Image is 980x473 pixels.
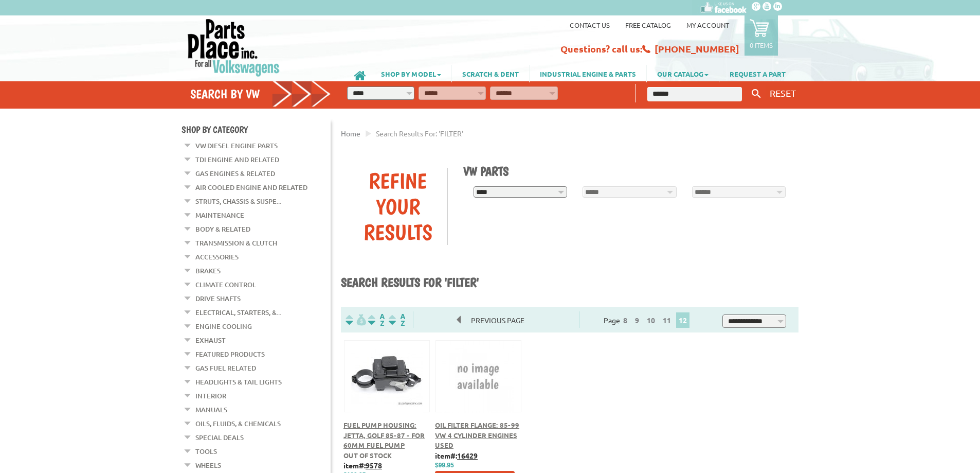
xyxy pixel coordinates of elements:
span: $99.95 [435,462,454,469]
u: 16429 [457,451,478,460]
button: Keyword Search [749,85,764,102]
a: OUR CATALOG [647,65,719,82]
a: Previous Page [457,316,535,325]
a: Maintenance [195,208,244,222]
a: Gas Engines & Related [195,167,275,180]
a: Oils, Fluids, & Chemicals [195,417,281,430]
a: Body & Related [195,222,250,236]
a: Wheels [195,459,221,472]
a: Transmission & Clutch [195,236,277,250]
a: Featured Products [195,347,265,361]
a: Interior [195,389,226,402]
a: Climate Control [195,278,256,291]
a: Struts, Chassis & Suspe... [195,195,281,208]
a: VW Diesel Engine Parts [195,139,278,152]
img: Sort by Headline [366,314,387,326]
a: 10 [644,316,658,325]
img: Sort by Sales Rank [387,314,407,326]
img: Parts Place Inc! [187,18,281,77]
a: Electrical, Starters, &... [195,306,281,319]
a: Contact us [570,21,610,29]
h4: Shop By Category [182,124,331,135]
div: Page [579,311,715,328]
h1: Search results for 'FILTER' [341,275,798,291]
a: Exhaust [195,334,226,347]
a: My Account [686,21,729,29]
a: 11 [660,316,674,325]
h4: Search by VW [190,86,331,101]
a: Gas Fuel Related [195,361,256,375]
a: 9 [632,316,642,325]
a: Headlights & Tail Lights [195,375,282,389]
button: RESET [766,85,800,100]
a: 8 [621,316,630,325]
b: item#: [435,451,478,460]
a: SCRATCH & DENT [452,65,529,82]
h1: VW Parts [463,164,791,179]
a: Free Catalog [625,21,671,29]
b: item#: [343,461,382,470]
a: Tools [195,445,217,458]
span: Previous Page [461,312,535,328]
p: 0 items [750,41,773,49]
a: TDI Engine and Related [195,153,279,166]
span: RESET [770,87,796,98]
div: Refine Your Results [349,168,447,245]
a: Fuel Pump Housing: Jetta, Golf 85-87 - For 60mm Fuel Pump [343,421,425,449]
a: Manuals [195,403,227,416]
a: Special Deals [195,431,244,444]
a: Air Cooled Engine and Related [195,181,307,194]
a: Engine Cooling [195,320,252,333]
a: Drive Shafts [195,292,241,305]
a: INDUSTRIAL ENGINE & PARTS [530,65,646,82]
u: 9578 [366,461,382,470]
img: filterpricelow.svg [346,314,366,326]
a: 0 items [745,15,778,56]
a: SHOP BY MODEL [371,65,451,82]
a: REQUEST A PART [719,65,796,82]
span: Out of stock [343,451,392,460]
a: Brakes [195,264,221,277]
a: Home [341,129,360,138]
a: Accessories [195,250,239,264]
a: Oil Filter Flange: 85-99 VW 4 Cylinder Engines USED [435,421,519,449]
span: Search results for: 'FILTER' [376,129,463,138]
span: 12 [676,312,689,328]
